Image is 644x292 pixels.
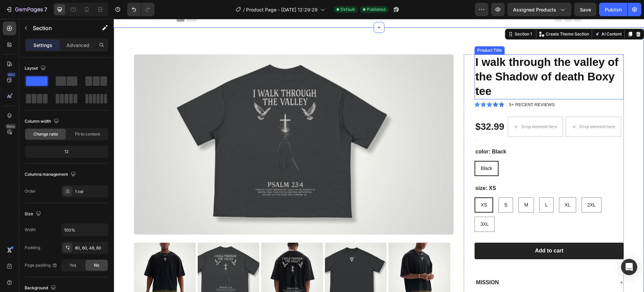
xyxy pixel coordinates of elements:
span: Default [341,6,355,13]
span: S [391,183,394,189]
span: Product Page - [DATE] 12:29:29 [246,6,318,13]
span: Black [367,147,378,152]
div: Drop element here [408,105,444,111]
div: Page padding [25,262,57,268]
div: Size [25,210,43,219]
span: 2XL [474,183,482,189]
p: MISSION [362,260,385,267]
div: Columns management [25,170,77,179]
button: 7 [3,3,50,16]
p: 7 [44,5,47,14]
img: I walk through the valley of the Shadow of death Boxy tee - ThornsofVictory [275,224,337,286]
span: M [410,183,414,189]
div: Section 1 [400,12,420,18]
div: 12 [26,147,107,156]
div: 80, 60, 48, 60 [75,245,107,251]
div: Padding [25,245,40,251]
button: Publish [599,3,627,16]
div: Beta [5,124,16,129]
div: Open Intercom Messenger [621,259,637,275]
div: Column width [25,117,60,126]
span: Published [367,6,385,13]
div: 450 [6,72,16,77]
button: Save [574,3,596,16]
span: / [243,6,245,13]
div: Rich Text Editor. Editing area: main [395,82,441,90]
button: AI Content [480,11,509,19]
span: No [94,262,99,268]
div: 1 col [75,189,107,195]
p: Settings [33,42,52,49]
div: Undo/Redo [127,3,155,16]
span: Change ratio [33,131,58,137]
p: Create Theme Section [432,12,475,18]
span: Fit to content [75,131,100,137]
button: Add to cart [361,224,510,240]
input: Auto [61,224,108,236]
legend: size: XS [361,165,383,174]
img: I walk through the valley of the Shadow of death Boxy tee - ThornsofVictory [211,224,273,286]
p: Advanced [66,42,89,49]
div: $32.99 [361,101,391,115]
span: XL [451,183,457,189]
iframe: Design area [114,19,644,292]
span: Yes [70,262,76,268]
img: I walk through the valley of the Shadow of death Boxy tee - ThornsofVictory [84,224,145,286]
button: Assigned Products [507,3,571,16]
span: L [431,183,434,189]
p: 5+ RECENT REVIEWS [395,82,441,89]
div: Add to cart [421,228,450,236]
div: Product Title [362,28,390,34]
legend: color: Black [361,129,393,137]
div: Order [25,188,36,194]
div: Width [25,227,36,233]
div: Publish [605,6,622,13]
img: I walk through the valley of the Shadow of death Boxy tee - ThornsofVictory [147,224,209,286]
span: XS [367,183,373,189]
span: Save [580,7,591,13]
p: Section [33,24,88,32]
img: I walk through the valley of the Shadow of death Boxy tee - ThornsofVictory [20,224,82,286]
span: Assigned Products [513,6,556,13]
h1: I walk through the valley of the Shadow of death Boxy tee [361,35,510,80]
div: Drop element here [466,105,502,111]
span: 3XL [367,202,375,208]
div: Layout [25,64,47,73]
